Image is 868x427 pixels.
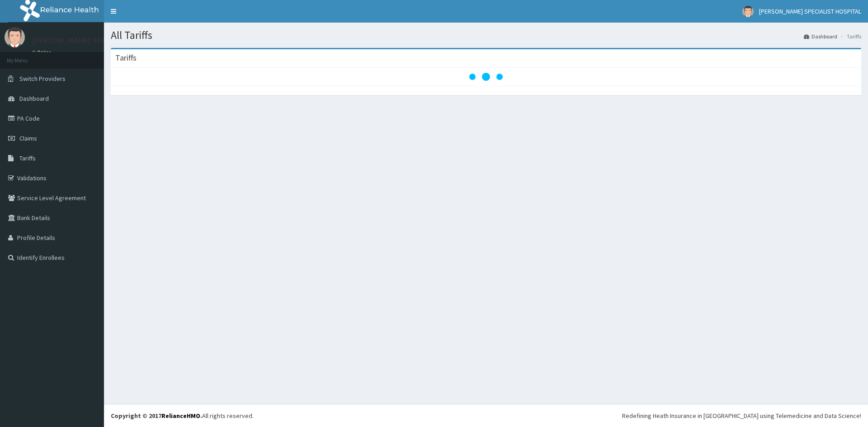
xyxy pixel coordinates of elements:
[115,54,137,62] h3: Tariffs
[19,94,49,103] span: Dashboard
[742,6,754,17] img: User Image
[111,412,202,420] strong: Copyright © 2017 .
[5,27,25,47] img: User Image
[32,37,170,45] p: [PERSON_NAME] SPECIALIST HOSPITAL
[32,49,53,56] a: Online
[104,404,868,427] footer: All rights reserved.
[804,33,837,40] a: Dashboard
[759,7,861,15] span: [PERSON_NAME] SPECIALIST HOSPITAL
[622,411,861,420] div: Redefining Heath Insurance in [GEOGRAPHIC_DATA] using Telemedicine and Data Science!
[19,134,37,142] span: Claims
[161,412,200,420] a: RelianceHMO
[19,75,66,83] span: Switch Providers
[19,154,36,162] span: Tariffs
[838,33,861,40] li: Tariffs
[111,29,861,41] h1: All Tariffs
[468,59,504,95] svg: audio-loading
